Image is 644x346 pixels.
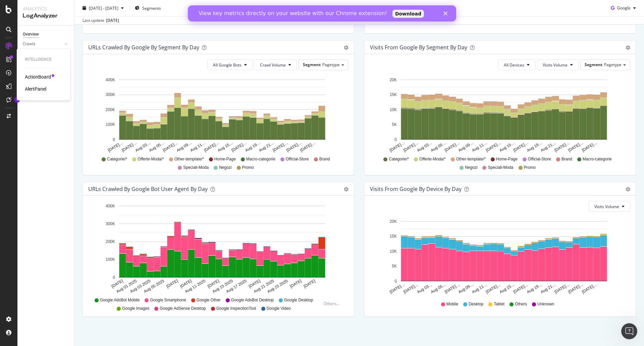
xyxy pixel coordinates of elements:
span: Offerte-Moda/* [138,156,164,162]
div: gear [344,187,348,192]
text: 20K [390,78,397,82]
button: Visits Volume [589,201,630,212]
span: All Google Bots [213,62,241,68]
text: [DATE] [179,279,193,289]
span: Visits Volume [594,204,619,209]
svg: A chart. [88,76,346,153]
span: Visits Volume [543,62,568,68]
button: Visits Volume [537,59,579,70]
span: Google AdsBot Mobile [100,297,140,303]
span: Google Desktop [284,297,313,303]
text: 15K [390,234,397,239]
span: Speciali-Moda [488,165,513,170]
span: Crawl Volume [260,62,286,68]
button: All Google Bots [207,59,253,70]
text: 300K [106,221,115,226]
text: Aug 21 2025 [253,279,275,294]
text: 0 [394,137,397,142]
text: 5K [392,264,397,268]
span: Google AdSense Desktop [160,306,206,311]
div: Tooltip anchor [14,97,20,103]
svg: A chart. [370,76,628,153]
div: Visits from Google By Segment By Day [370,44,467,51]
span: Google AdsBot Desktop [231,297,274,303]
span: All Devices [504,62,524,68]
span: Google Other [197,297,221,303]
span: Other-template/* [174,156,204,162]
text: [DATE] [111,279,124,289]
div: LogAnalyzer [23,12,69,20]
text: 20K [390,219,397,224]
span: Official-Store [286,156,309,162]
text: [DATE] [248,279,261,289]
span: Categorie/* [107,156,127,162]
span: Others [515,301,527,307]
span: Home-Page [496,156,518,162]
span: Promo [242,165,254,170]
span: Negozi [219,165,231,170]
iframe: Intercom live chat [621,323,637,339]
a: Overview [23,31,69,38]
a: Crawls [23,41,63,48]
span: Brand [319,156,330,162]
span: Speciali-Moda [183,165,209,170]
div: Visits From Google By Device By Day [370,186,462,192]
span: Segment [303,62,321,67]
text: 5K [392,122,397,127]
text: 300K [106,92,115,97]
text: 100K [106,257,115,262]
div: Intelligence [25,57,62,62]
text: Aug 15 2025 [212,279,234,294]
text: 200K [106,107,115,112]
text: 15K [390,92,397,97]
span: [DATE] - [DATE] [89,5,118,11]
span: Segments [142,5,161,11]
text: Aug 17 2025 [225,279,248,294]
text: 10K [390,107,397,112]
span: Mobile [446,301,458,307]
button: Google [608,3,639,13]
text: [DATE] [289,279,303,289]
button: All Devices [498,59,535,70]
text: Aug 05 2025 [143,279,165,294]
div: Last update [83,17,119,23]
div: URLs Crawled by Google bot User Agent By Day [88,186,208,192]
button: [DATE] - [DATE] [80,3,126,13]
span: Google Video [267,306,291,311]
svg: A chart. [370,217,628,295]
span: Categorie/* [389,156,409,162]
text: 0 [394,279,397,284]
svg: A chart. [88,201,346,294]
div: Others... [324,301,342,306]
div: ActionBoard [25,73,51,80]
text: Aug 23 2025 [267,279,289,294]
text: Aug 11 2025 [184,279,206,294]
div: [DATE] [106,17,119,23]
div: URLs Crawled by Google By Segment By Day [88,44,199,51]
button: Segments [132,3,164,13]
text: 0 [113,137,115,142]
span: Google Images [122,306,149,311]
span: Other-template/* [456,156,486,162]
span: Official-Store [528,156,551,162]
text: [DATE] [207,279,220,289]
span: Unknown [537,301,554,307]
text: 10K [390,249,397,254]
span: Home-Page [214,156,236,162]
span: Google Smartphone [150,297,186,303]
div: gear [626,45,630,50]
span: Desktop [469,301,483,307]
div: Crawls [23,41,35,48]
span: Pagetype [604,62,622,67]
div: gear [344,45,348,50]
text: 400K [106,78,115,82]
div: gear [626,187,630,192]
text: 100K [106,122,115,127]
span: Negozi [465,165,477,170]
